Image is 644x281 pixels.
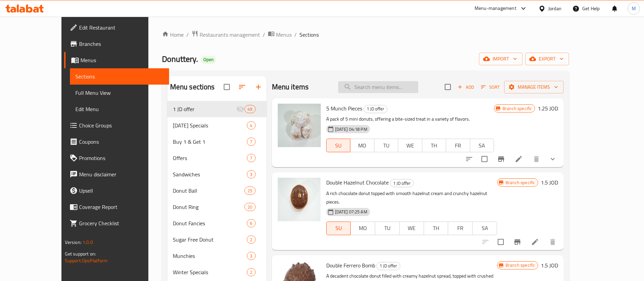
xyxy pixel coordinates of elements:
[250,79,266,95] button: Add section
[277,104,321,147] img: 5 Munch Pieces
[632,5,636,12] span: M
[448,222,473,235] button: FR
[80,56,164,64] span: Menus
[545,151,561,167] button: show more
[70,85,169,101] a: Full Menu View
[247,139,255,145] span: 7
[79,138,164,146] span: Coupons
[245,204,255,210] span: 20
[541,261,558,270] h6: 1.5 JOD
[545,234,561,250] button: delete
[398,139,422,152] button: WE
[167,215,266,231] div: Donut Fancies6
[377,141,396,151] span: TU
[294,31,297,39] li: /
[461,151,477,167] button: sort-choices
[186,31,189,39] li: /
[399,222,424,235] button: WE
[79,154,164,162] span: Promotions
[200,31,260,39] span: Restaurants management
[353,141,372,151] span: MO
[220,80,234,94] span: Select all sections
[326,115,494,123] p: A pack of 5 mini donuts, offering a bite-sized treat in a variety of flavors.
[245,106,255,112] span: 49
[79,219,164,227] span: Grocery Checklist
[531,238,539,246] a: Edit menu item
[427,223,446,233] span: TH
[353,223,372,233] span: MO
[167,182,266,199] div: Donut Ball25
[451,223,470,233] span: FR
[494,235,508,249] span: Select to update
[425,141,444,151] span: TH
[390,179,413,187] span: 1 JD offer
[201,57,216,63] span: Open
[332,209,370,215] span: [DATE] 07:25 AM
[548,5,562,12] div: Jordan
[538,104,558,113] h6: 1.25 JOD
[376,262,400,270] div: 1 JD offer
[244,187,255,195] div: items
[247,121,255,129] div: items
[79,23,164,32] span: Edit Restaurant
[173,235,247,244] span: Sugar Free Donut
[528,151,545,167] button: delete
[173,105,237,113] div: 1 JD offer
[481,83,500,91] span: Sort
[329,141,348,151] span: SU
[75,72,164,81] span: Sections
[479,82,501,92] button: Sort
[338,81,418,93] input: search
[473,141,492,151] span: SA
[64,215,169,231] a: Grocery Checklist
[247,138,255,146] div: items
[500,105,535,112] span: Branch specific
[70,101,169,117] a: Edit Menu
[515,155,523,163] a: Edit menu item
[247,154,255,162] div: items
[162,30,569,39] nav: breadcrumb
[173,219,247,227] span: Donut Fancies
[268,30,292,39] a: Menus
[173,170,247,178] span: Sandwiches
[449,141,467,151] span: FR
[472,222,497,235] button: SA
[65,249,96,258] span: Get support on:
[170,82,215,92] h2: Menu sections
[326,260,375,270] span: Double Ferrero Bomb
[364,105,387,113] span: 1 JD offer
[326,103,362,113] span: 5 Munch Pieces
[441,80,455,94] span: Select section
[173,121,247,129] div: Ramadan Specials
[167,134,266,150] div: Buy 1 & Get 17
[64,199,169,215] a: Coverage Report
[167,199,266,215] div: Donut Ring20
[493,151,509,167] button: Branch-specific-item
[64,166,169,182] a: Menu disclaimer
[79,40,164,48] span: Branches
[64,182,169,199] a: Upsell
[402,223,421,233] span: WE
[167,248,266,264] div: Munchies3
[477,82,504,92] span: Sort items
[247,236,255,243] span: 2
[167,117,266,134] div: [DATE] Specials4
[531,55,564,63] span: export
[191,30,260,39] a: Restaurants management
[65,238,81,247] span: Version:
[247,252,255,260] div: items
[422,139,446,152] button: TH
[173,203,245,211] span: Donut Ring
[457,83,475,91] span: Add
[244,203,255,211] div: items
[64,117,169,134] a: Choice Groups
[350,139,374,152] button: MO
[173,154,247,162] div: Offers
[475,4,516,13] div: Menu-management
[247,268,255,276] div: items
[79,121,164,129] span: Choice Groups
[455,82,477,92] span: Add item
